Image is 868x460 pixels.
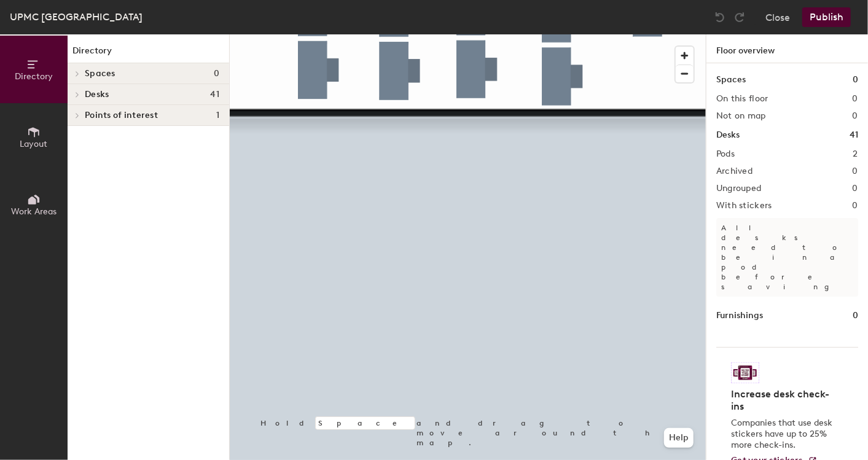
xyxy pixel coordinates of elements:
h1: 41 [850,128,858,142]
button: Close [765,7,790,27]
h2: 2 [853,149,858,159]
img: Redo [733,11,746,23]
span: Layout [20,139,48,149]
span: 41 [210,90,219,99]
h2: Ungrouped [716,184,762,193]
h2: With stickers [716,201,772,211]
h2: Not on map [716,111,766,121]
h1: Furnishings [716,309,763,322]
h1: 0 [853,309,858,322]
span: Spaces [85,69,115,79]
h2: 0 [853,166,858,176]
div: UPMC [GEOGRAPHIC_DATA] [10,9,143,25]
h1: Floor overview [706,34,868,63]
h4: Increase desk check-ins [731,388,836,413]
button: Help [664,428,694,448]
h2: 0 [853,111,858,121]
span: Work Areas [11,206,57,217]
h1: Desks [716,128,740,142]
span: Points of interest [85,111,158,120]
h2: On this floor [716,94,768,104]
span: Desks [85,90,109,99]
p: Companies that use desk stickers have up to 25% more check-ins. [731,418,836,451]
h1: 0 [853,73,858,87]
h2: Archived [716,166,753,176]
img: Undo [714,11,726,23]
h1: Spaces [716,73,746,87]
h2: 0 [853,94,858,104]
span: 0 [214,69,219,79]
span: Directory [15,71,53,82]
h2: 0 [853,184,858,193]
p: All desks need to be in a pod before saving [716,218,858,297]
span: 1 [216,111,219,120]
h2: 0 [853,201,858,211]
h1: Directory [68,44,229,63]
img: Sticker logo [731,362,759,383]
h2: Pods [716,149,735,159]
button: Publish [802,7,851,27]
